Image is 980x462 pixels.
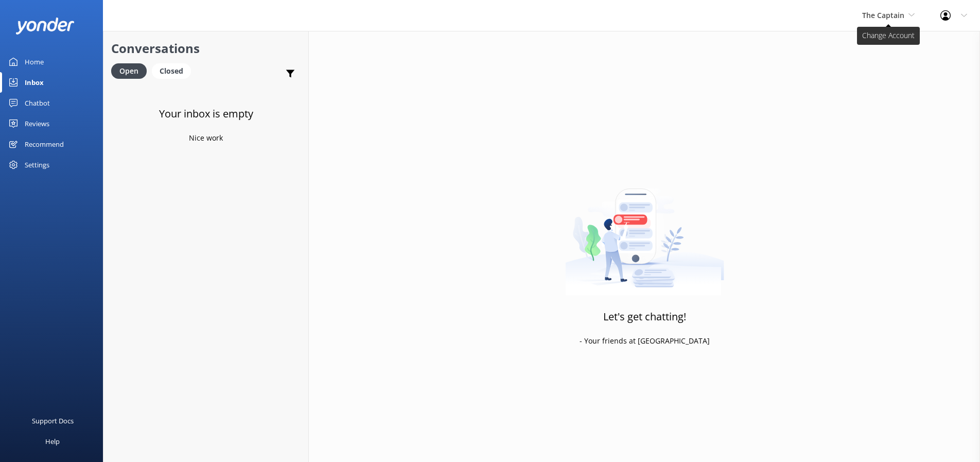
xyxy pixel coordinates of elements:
a: Closed [152,65,196,76]
p: Nice work [189,132,223,144]
div: Support Docs [32,410,74,431]
div: Reviews [25,113,49,134]
span: The Captain [862,10,904,20]
h3: Your inbox is empty [159,106,253,122]
div: Open [111,63,147,79]
p: - Your friends at [GEOGRAPHIC_DATA] [580,335,710,347]
div: Settings [25,155,49,175]
h3: Let's get chatting! [603,309,686,325]
div: Closed [152,63,191,79]
img: artwork of a man stealing a conversation from at giant smartphone [565,167,724,296]
h2: Conversations [111,39,301,58]
div: Chatbot [25,93,50,113]
a: Open [111,65,152,76]
div: Inbox [25,72,44,93]
img: yonder-white-logo.png [15,18,75,35]
div: Recommend [25,134,64,155]
div: Home [25,52,44,72]
div: Help [45,431,60,452]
